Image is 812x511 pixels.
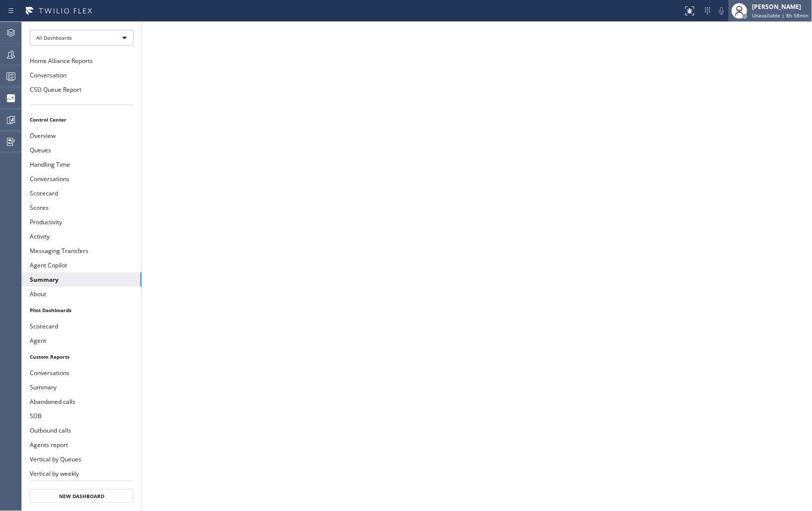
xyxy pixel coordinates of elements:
button: SDB [22,409,141,423]
div: All Dashboards [30,30,134,46]
li: Custom Reports [22,350,141,363]
button: Queues [22,143,141,157]
button: About [22,287,141,301]
button: Productivity [22,215,141,229]
button: Scores [22,200,141,215]
li: Pilot Dashboards [22,304,141,317]
button: Scorecard [22,186,141,200]
button: Summary [22,272,141,287]
button: Summary [22,380,141,394]
button: Agent Copilot [22,258,141,272]
button: Home Alliance Reports [22,54,141,68]
button: Conversations [22,172,141,186]
span: Unavailable | 8h 58min [752,12,809,19]
button: Activity [22,229,141,244]
button: Overview [22,128,141,143]
li: Control Center [22,113,141,126]
button: Conversations [22,366,141,380]
button: Messaging Transfers [22,244,141,258]
button: Scorecard [22,319,141,333]
button: New Dashboard [30,489,134,503]
button: Outbound calls [22,423,141,438]
button: Abandoned calls [22,394,141,409]
button: Conversation [22,68,141,82]
button: Agents report [22,438,141,452]
button: Agent [22,333,141,348]
button: Mute [715,4,729,18]
div: [PERSON_NAME] [752,2,809,11]
button: CSD Queue Report [22,82,141,97]
button: Vertical by weekly [22,466,141,481]
button: Vertical by Queues [22,452,141,466]
iframe: dashboard_9f6bb337dffe [142,22,812,511]
button: Handling Time [22,157,141,172]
